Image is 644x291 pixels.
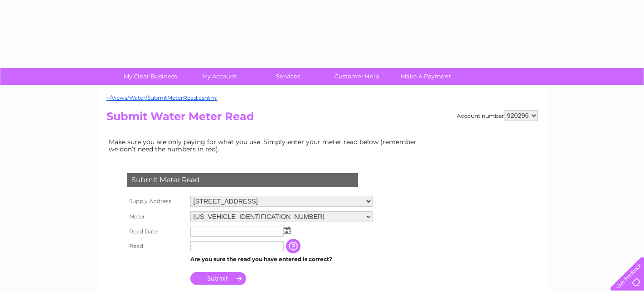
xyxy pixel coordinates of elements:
div: Submit Meter Read [127,173,358,187]
th: Supply Address [125,194,188,209]
input: Information [286,239,302,253]
a: My Account [182,68,257,85]
a: My Clear Business [113,68,188,85]
th: Read Date [125,224,188,239]
td: Make sure you are only paying for what you use. Simply enter your meter read below (remember we d... [107,136,424,155]
img: ... [284,227,291,234]
a: Make A Payment [388,68,463,85]
a: ~/Views/Water/SubmitMeterRead.cshtml [107,94,218,101]
a: Customer Help [320,68,394,85]
a: Services [251,68,325,85]
th: Meter [125,209,188,224]
th: Read [125,239,188,253]
div: Account number [457,110,538,121]
td: Are you sure the read you have entered is correct? [188,253,375,265]
input: Submit [190,272,246,285]
h2: Submit Water Meter Read [107,110,538,127]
